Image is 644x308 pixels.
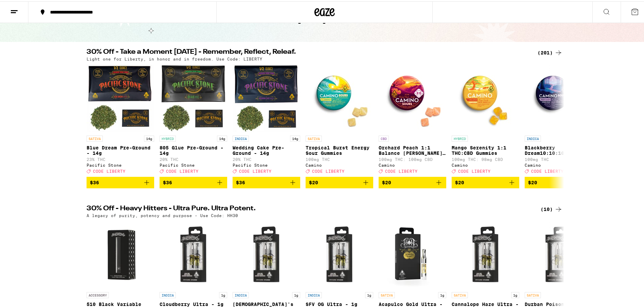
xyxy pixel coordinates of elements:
[309,179,318,184] span: $20
[160,162,227,166] div: Pacific Stone
[292,291,300,297] p: 1g
[290,134,300,140] p: 14g
[379,291,395,297] p: SATIVA
[306,63,373,175] a: Open page for Tropical Burst Energy Sour Gummies from Camino
[455,179,464,184] span: $20
[87,63,154,131] img: Pacific Stone - Blue Dream Pre-Ground - 14g
[166,168,198,172] span: CODE LIBERTY
[217,134,227,140] p: 14g
[438,291,446,297] p: 1g
[87,144,154,155] p: Blue Dream Pre-Ground - 14g
[87,55,262,60] p: Light one for Liberty, in honor and in freedom. Use Code: LIBERTY
[379,220,446,287] img: Heavy Hitters - Acapulco Gold Ultra - 1g
[87,134,103,140] p: SATIVA
[379,63,446,175] a: Open page for Orchard Peach 1:1 Balance Sours Gummies from Camino
[379,134,389,140] p: CBD
[452,291,468,297] p: SATIVA
[306,300,373,306] p: SFV OG Ultra - 1g
[306,175,373,187] button: Add to bag
[160,134,176,140] p: HYBRID
[452,162,519,166] div: Camino
[160,175,227,187] button: Add to bag
[87,47,529,55] h2: 30% Off - Take a Moment [DATE] - Remember, Reflect, Releaf.
[87,156,154,160] p: 23% THC
[525,220,592,287] img: Heavy Hitters - Durban Poison Ultra - 1g
[87,63,154,175] a: Open page for Blue Dream Pre-Ground - 14g from Pacific Stone
[233,175,300,187] button: Add to bag
[306,291,322,297] p: INDICA
[312,168,344,172] span: CODE LIBERTY
[525,162,592,166] div: Camino
[160,156,227,160] p: 20% THC
[233,291,249,297] p: INDICA
[160,63,227,175] a: Open page for 805 Glue Pre-Ground - 14g from Pacific Stone
[306,220,373,287] img: Heavy Hitters - SFV OG Ultra - 1g
[160,291,176,297] p: INDICA
[4,5,49,10] span: Hi. Need any help?
[87,162,154,166] div: Pacific Stone
[236,179,245,184] span: $36
[385,168,418,172] span: CODE LIBERTY
[90,179,99,184] span: $36
[239,168,271,172] span: CODE LIBERTY
[306,134,322,140] p: SATIVA
[452,220,519,287] img: Heavy Hitters - Cannalope Haze Ultra - 1g
[379,156,446,160] p: 100mg THC: 100mg CBD
[452,175,519,187] button: Add to bag
[528,179,537,184] span: $20
[219,291,227,297] p: 1g
[452,144,519,155] p: Mango Serenity 1:1 THC:CBD Gummies
[87,220,154,287] img: Heavy Hitters - 510 Black Variable Voltage Battery & Charger
[525,291,541,297] p: SATIVA
[233,63,300,131] img: Pacific Stone - Wedding Cake Pre-Ground - 14g
[525,134,541,140] p: INDICA
[525,156,592,160] p: 100mg THC
[306,63,373,131] img: Camino - Tropical Burst Energy Sour Gummies
[163,179,172,184] span: $36
[233,144,300,155] p: Wedding Cake Pre-Ground - 14g
[233,220,300,287] img: Heavy Hitters - God's Gift Ultra - 1g
[233,162,300,166] div: Pacific Stone
[525,175,592,187] button: Add to bag
[365,291,373,297] p: 1g
[541,204,563,212] a: (10)
[525,63,592,131] img: Camino - Blackberry Dream10:10:10 Deep Sleep Gummies
[160,144,227,155] p: 805 Glue Pre-Ground - 14g
[379,144,446,155] p: Orchard Peach 1:1 Balance [PERSON_NAME] Gummies
[452,63,519,131] img: Camino - Mango Serenity 1:1 THC:CBD Gummies
[452,156,519,160] p: 100mg THC: 98mg CBD
[306,162,373,166] div: Camino
[306,156,373,160] p: 100mg THC
[144,134,154,140] p: 14g
[87,212,238,216] p: A legacy of purity, potency and purpose - Use Code: HH30
[452,134,468,140] p: HYBRID
[160,63,227,131] img: Pacific Stone - 805 Glue Pre-Ground - 14g
[531,168,564,172] span: CODE LIBERTY
[160,220,227,287] img: Heavy Hitters - Cloudberry Ultra - 1g
[233,134,249,140] p: INDICA
[87,204,529,212] h2: 30% Off - Heavy Hitters - Ultra Pure. Ultra Potent.
[160,300,227,306] p: Cloudberry Ultra - 1g
[511,291,519,297] p: 1g
[87,291,109,297] p: ACCESSORY
[379,63,446,131] img: Camino - Orchard Peach 1:1 Balance Sours Gummies
[379,162,446,166] div: Camino
[382,179,391,184] span: $20
[379,175,446,187] button: Add to bag
[87,175,154,187] button: Add to bag
[93,168,125,172] span: CODE LIBERTY
[233,156,300,160] p: 20% THC
[525,63,592,175] a: Open page for Blackberry Dream10:10:10 Deep Sleep Gummies from Camino
[525,144,592,155] p: Blackberry Dream10:10:10 Deep Sleep Gummies
[538,47,563,55] a: (201)
[306,144,373,155] p: Tropical Burst Energy Sour Gummies
[233,63,300,175] a: Open page for Wedding Cake Pre-Ground - 14g from Pacific Stone
[458,168,491,172] span: CODE LIBERTY
[452,63,519,175] a: Open page for Mango Serenity 1:1 THC:CBD Gummies from Camino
